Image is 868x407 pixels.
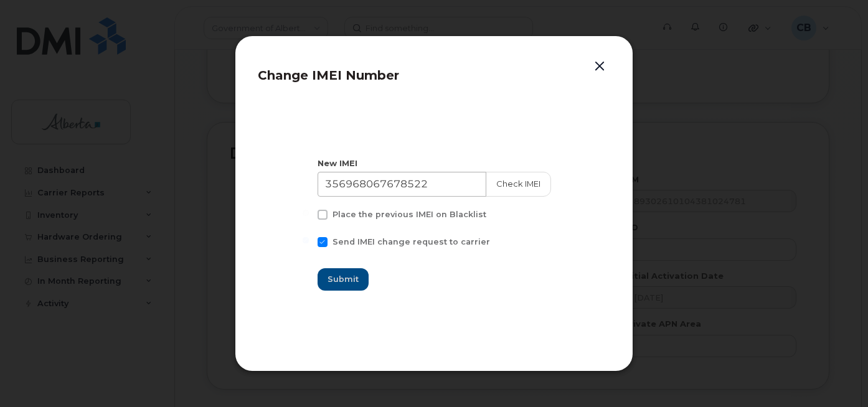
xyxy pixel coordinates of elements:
input: Place the previous IMEI on Blacklist [303,210,309,216]
input: Send IMEI change request to carrier [303,237,309,243]
button: Check IMEI [486,172,551,197]
span: Place the previous IMEI on Blacklist [333,210,486,219]
span: Change IMEI Number [258,68,399,83]
span: Send IMEI change request to carrier [333,237,490,246]
span: Submit [328,273,359,285]
div: New IMEI [318,157,551,169]
button: Submit [318,268,369,291]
